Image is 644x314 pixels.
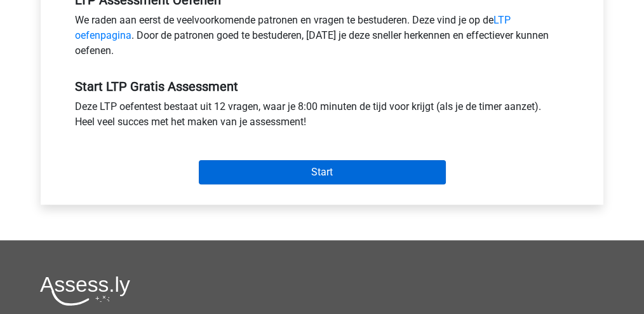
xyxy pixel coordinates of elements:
[199,160,446,184] input: Start
[75,79,569,94] h5: Start LTP Gratis Assessment
[65,13,579,64] div: We raden aan eerst de veelvoorkomende patronen en vragen te bestuderen. Deze vind je op de . Door...
[65,99,579,135] div: Deze LTP oefentest bestaat uit 12 vragen, waar je 8:00 minuten de tijd voor krijgt (als je de tim...
[40,276,130,306] img: Assessly logo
